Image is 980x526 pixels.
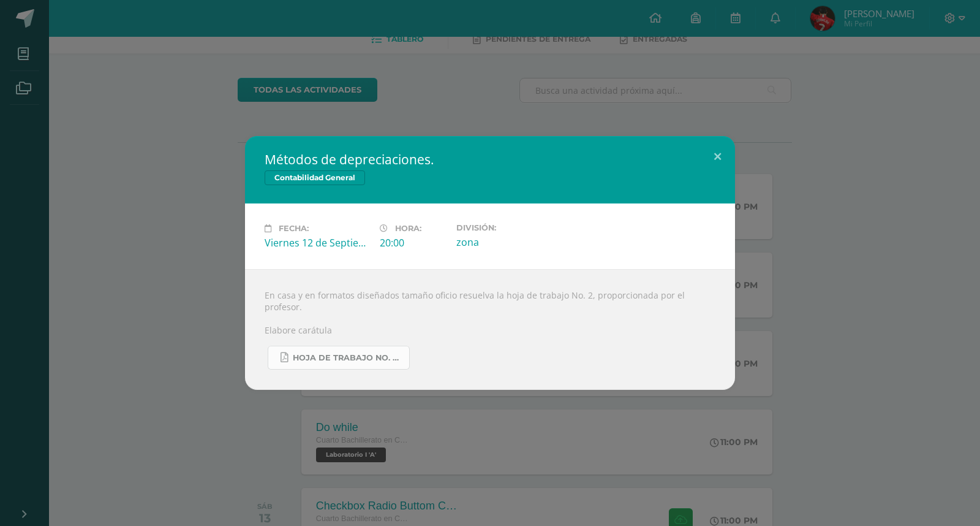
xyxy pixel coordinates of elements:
span: Contabilidad General [265,170,365,185]
button: Close (Esc) [700,136,735,178]
div: 20:00 [380,236,447,250]
h2: Métodos de depreciaciones. [265,151,715,168]
div: zona [456,235,562,249]
div: En casa y en formatos diseñados tamaño oficio resuelva la hoja de trabajo No. 2, proporcionada po... [245,269,735,390]
span: Hora: [395,224,421,233]
label: División: [456,223,562,232]
a: Hoja de trabajo No. 2 Contabilidad.pdf [268,346,410,370]
span: Hoja de trabajo No. 2 Contabilidad.pdf [293,353,403,363]
span: Fecha: [279,224,309,233]
div: Viernes 12 de Septiembre [265,236,370,250]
